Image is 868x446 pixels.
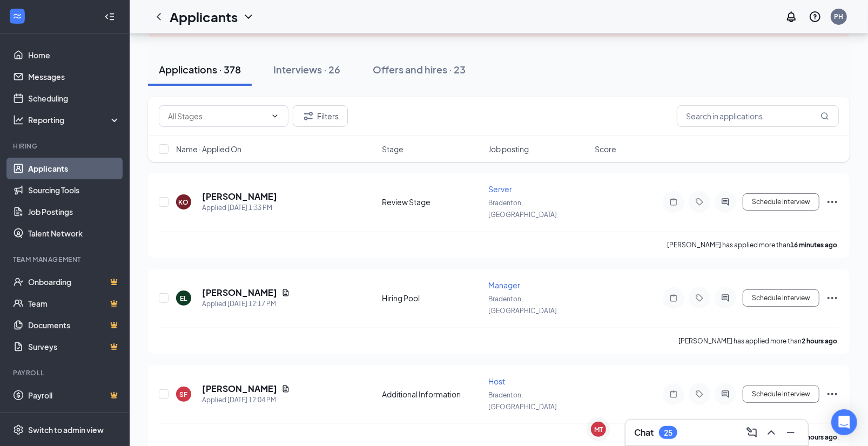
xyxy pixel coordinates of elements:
svg: Settings [13,424,24,435]
div: EL [180,294,187,303]
b: 2 hours ago [802,337,837,345]
a: OnboardingCrown [28,271,120,293]
span: Server [488,184,512,194]
div: Applied [DATE] 12:04 PM [202,395,290,406]
div: Hiring Pool [382,293,482,303]
h5: [PERSON_NAME] [202,287,277,299]
h5: [PERSON_NAME] [202,191,277,202]
button: ComposeMessage [743,424,761,441]
svg: Note [667,294,680,302]
p: [PERSON_NAME] has applied more than . [667,240,839,249]
div: SF [180,390,188,399]
svg: ChevronDown [271,112,279,120]
div: 25 [664,428,672,437]
svg: ComposeMessage [745,426,758,439]
span: Bradenton, [GEOGRAPHIC_DATA] [488,391,557,411]
svg: Document [281,384,290,393]
svg: ChevronUp [765,426,778,439]
div: Applied [DATE] 1:33 PM [202,202,277,213]
svg: Ellipses [826,292,839,305]
input: All Stages [168,110,266,122]
p: [PERSON_NAME] has applied more than . [678,336,839,346]
a: TeamCrown [28,293,120,314]
div: Reporting [28,114,121,125]
a: Messages [28,66,120,87]
div: Open Intercom Messenger [831,409,857,435]
a: PayrollCrown [28,384,120,406]
svg: Tag [693,198,706,206]
svg: Document [281,288,290,297]
div: Switch to admin view [28,424,104,435]
div: MT [594,425,603,434]
div: Hiring [13,141,118,151]
div: Interviews · 26 [273,63,340,76]
svg: Collapse [104,11,115,22]
button: Schedule Interview [743,289,819,307]
span: Manager [488,280,520,290]
svg: WorkstreamLogo [12,11,23,22]
div: Team Management [13,255,118,264]
button: Filter Filters [293,105,348,127]
div: Payroll [13,368,118,377]
a: Talent Network [28,222,120,244]
svg: ActiveChat [719,390,732,398]
svg: ActiveChat [719,294,732,302]
h3: Chat [634,427,654,438]
svg: Tag [693,390,706,398]
div: KO [179,198,189,207]
a: Sourcing Tools [28,179,120,201]
b: 16 minutes ago [790,241,837,249]
svg: Analysis [13,114,24,125]
svg: Notifications [785,10,798,23]
a: DocumentsCrown [28,314,120,336]
h1: Applicants [170,8,238,26]
svg: ChevronDown [242,10,255,23]
svg: Minimize [784,426,797,439]
div: Additional Information [382,389,482,400]
div: Offers and hires · 23 [373,63,466,76]
div: Applied [DATE] 12:17 PM [202,299,290,309]
a: Home [28,44,120,66]
a: Scheduling [28,87,120,109]
div: Review Stage [382,197,482,207]
a: SurveysCrown [28,336,120,357]
svg: Tag [693,294,706,302]
a: Applicants [28,158,120,179]
button: Schedule Interview [743,193,819,211]
div: Applications · 378 [159,63,241,76]
h5: [PERSON_NAME] [202,383,277,395]
svg: Note [667,390,680,398]
span: Bradenton, [GEOGRAPHIC_DATA] [488,295,557,315]
svg: ChevronLeft [152,10,165,23]
button: ChevronUp [763,424,780,441]
svg: QuestionInfo [809,10,822,23]
div: PH [835,12,844,21]
svg: MagnifyingGlass [820,112,829,120]
span: Bradenton, [GEOGRAPHIC_DATA] [488,199,557,219]
span: Stage [382,144,404,154]
svg: ActiveChat [719,198,732,206]
svg: Ellipses [826,388,839,401]
svg: Filter [302,110,315,123]
svg: Note [667,198,680,206]
svg: Ellipses [826,195,839,208]
button: Minimize [782,424,799,441]
span: Host [488,376,505,386]
input: Search in applications [677,105,839,127]
span: Job posting [488,144,529,154]
span: Name · Applied On [176,144,241,154]
button: Schedule Interview [743,386,819,403]
span: Score [595,144,616,154]
a: Job Postings [28,201,120,222]
b: 2 hours ago [802,433,837,441]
